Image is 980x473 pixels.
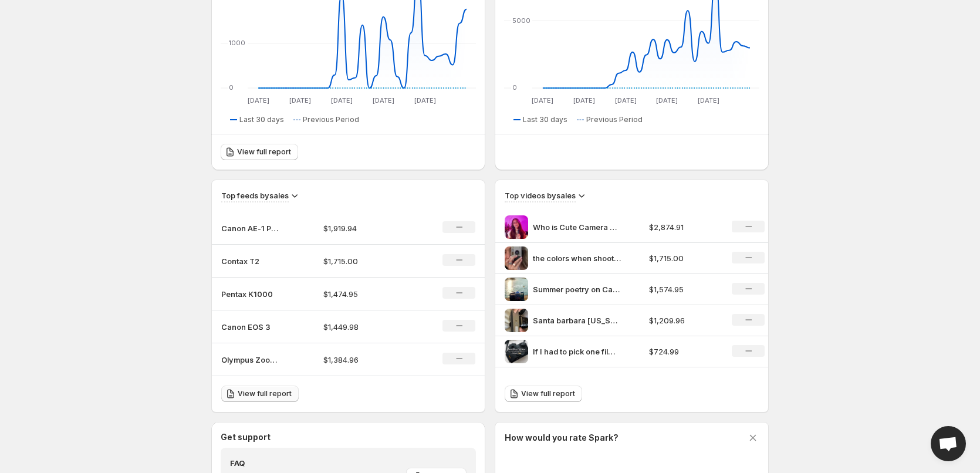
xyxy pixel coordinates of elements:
[533,221,621,233] p: Who is Cute Camera Co If youre thinking about getting into film photography look no further We ar...
[323,255,407,267] p: $1,715.00
[221,288,280,300] p: Pentax K1000
[505,340,528,363] img: If I had to pick one film camera to use for the rest of my career it would be this one the canon ...
[331,96,353,104] text: [DATE]
[323,354,407,366] p: $1,384.96
[615,96,637,104] text: [DATE]
[698,96,719,104] text: [DATE]
[505,190,576,201] h3: Top videos by sales
[512,83,517,92] text: 0
[505,278,528,301] img: Summer poetry on Canon AE1 program ever tried this cam
[230,457,398,469] h4: FAQ
[221,144,298,160] a: View full report
[289,96,311,104] text: [DATE]
[533,346,621,357] p: If I had to pick one film camera to use for the rest of my career it would be this one the canon ...
[586,115,643,124] span: Previous Period
[221,255,280,267] p: Contax T2
[323,222,407,234] p: $1,919.94
[248,96,269,104] text: [DATE]
[237,147,291,157] span: View full report
[221,386,299,402] a: View full report
[414,96,436,104] text: [DATE]
[521,389,575,398] span: View full report
[505,309,528,332] img: Santa barbara California ___________________________________ reels reelsinstagram 35mm filmphotog...
[373,96,394,104] text: [DATE]
[931,426,966,461] a: Open chat
[229,83,234,92] text: 0
[239,115,284,124] span: Last 30 days
[523,115,567,124] span: Last 30 days
[238,389,292,398] span: View full report
[221,321,280,333] p: Canon EOS 3
[649,283,718,295] p: $1,574.95
[229,39,245,47] text: 1000
[533,315,621,326] p: Santa barbara [US_STATE] ___________________________________ reels reelsinstagram 35mm filmphotog...
[505,215,528,239] img: Who is Cute Camera Co If youre thinking about getting into film photography look no further We ar...
[323,288,407,300] p: $1,474.95
[656,96,678,104] text: [DATE]
[512,16,530,25] text: 5000
[649,252,718,264] p: $1,715.00
[649,346,718,357] p: $724.99
[505,432,619,444] h3: How would you rate Spark?
[532,96,553,104] text: [DATE]
[221,354,280,366] p: Olympus Zoom 80
[221,222,280,234] p: Canon AE-1 Program
[505,246,528,270] img: the colors when shooting on film in summer onfilm contaxt2 35mm
[303,115,359,124] span: Previous Period
[221,431,271,443] h3: Get support
[533,283,621,295] p: Summer poetry on Canon AE1 program ever tried this cam
[221,190,289,201] h3: Top feeds by sales
[649,221,718,233] p: $2,874.91
[573,96,595,104] text: [DATE]
[505,386,582,402] a: View full report
[533,252,621,264] p: the colors when shooting on film in summer onfilm contaxt2 35mm
[323,321,407,333] p: $1,449.98
[649,315,718,326] p: $1,209.96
